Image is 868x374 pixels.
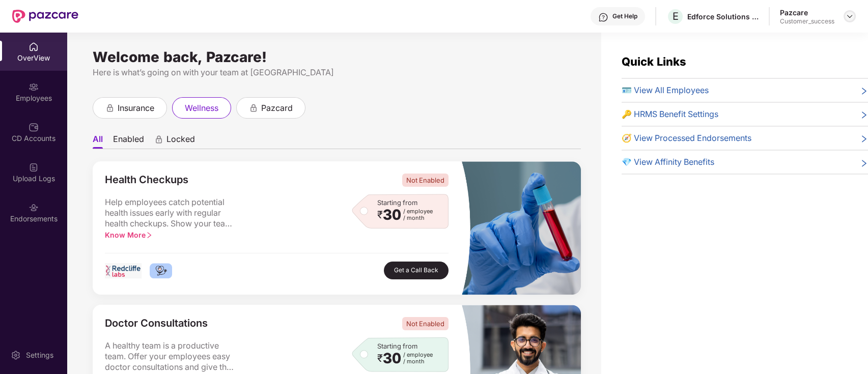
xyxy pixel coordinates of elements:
span: 💎 View Affinity Benefits [622,156,714,168]
span: wellness [185,102,218,114]
div: Here is what’s going on with your team at [GEOGRAPHIC_DATA] [93,66,581,79]
span: Doctor Consultations [105,317,208,330]
div: animation [154,135,163,144]
span: Not Enabled [402,174,449,187]
div: Settings [23,350,57,360]
img: svg+xml;base64,PHN2ZyBpZD0iQ0RfQWNjb3VudHMiIGRhdGEtbmFtZT0iQ0QgQWNjb3VudHMiIHhtbG5zPSJodHRwOi8vd3... [29,122,39,132]
span: 🪪 View All Employees [622,84,709,97]
span: 🧭 View Processed Endorsements [622,132,751,145]
button: Get a Call Back [384,262,449,279]
span: A healthy team is a productive team. Offer your employees easy doctor consultations and give the ... [105,340,237,373]
span: Starting from [377,342,417,350]
span: / month [403,215,433,221]
span: / employee [403,208,433,215]
span: right [860,158,868,168]
div: animation [249,103,258,112]
li: All [93,134,103,149]
div: Edforce Solutions Private Limited [687,12,759,21]
span: right [146,232,153,239]
span: Locked [166,134,195,149]
span: insurance [118,102,154,114]
span: Starting from [377,198,417,207]
span: right [860,86,868,97]
span: pazcard [261,102,293,114]
span: Know More [105,231,153,239]
img: svg+xml;base64,PHN2ZyBpZD0iRHJvcGRvd24tMzJ4MzIiIHhtbG5zPSJodHRwOi8vd3d3LnczLm9yZy8yMDAwL3N2ZyIgd2... [846,12,854,20]
span: Not Enabled [402,317,449,330]
span: right [860,110,868,121]
span: Quick Links [622,55,686,68]
span: / employee [403,352,433,358]
span: 30 [383,352,401,365]
span: Health Checkups [105,174,188,187]
li: Enabled [113,134,144,149]
img: svg+xml;base64,PHN2ZyBpZD0iRW5kb3JzZW1lbnRzIiB4bWxucz0iaHR0cDovL3d3dy53My5vcmcvMjAwMC9zdmciIHdpZH... [29,203,39,213]
div: Welcome back, Pazcare! [93,53,581,61]
span: 🔑 HRMS Benefit Settings [622,108,718,121]
span: / month [403,358,433,365]
span: right [860,134,868,145]
img: logo [105,263,142,278]
span: ₹ [377,211,383,219]
img: svg+xml;base64,PHN2ZyBpZD0iRW1wbG95ZWVzIiB4bWxucz0iaHR0cDovL3d3dy53My5vcmcvMjAwMC9zdmciIHdpZHRoPS... [29,82,39,92]
div: Customer_success [780,17,834,25]
span: E [673,10,679,22]
span: Help employees catch potential health issues early with regular health checkups. Show your team y... [105,197,237,229]
span: ₹ [377,354,383,362]
div: animation [105,103,115,112]
img: masked_image [461,161,580,295]
img: svg+xml;base64,PHN2ZyBpZD0iVXBsb2FkX0xvZ3MiIGRhdGEtbmFtZT0iVXBsb2FkIExvZ3MiIHhtbG5zPSJodHRwOi8vd3... [29,162,39,172]
img: logo [150,263,173,278]
span: 30 [383,208,401,221]
img: svg+xml;base64,PHN2ZyBpZD0iSG9tZSIgeG1sbnM9Imh0dHA6Ly93d3cudzMub3JnLzIwMDAvc3ZnIiB3aWR0aD0iMjAiIG... [29,42,39,52]
div: Pazcare [780,8,834,17]
img: svg+xml;base64,PHN2ZyBpZD0iSGVscC0zMngzMiIgeG1sbnM9Imh0dHA6Ly93d3cudzMub3JnLzIwMDAvc3ZnIiB3aWR0aD... [598,12,608,22]
img: New Pazcare Logo [12,10,78,23]
div: Get Help [612,12,637,20]
img: svg+xml;base64,PHN2ZyBpZD0iU2V0dGluZy0yMHgyMCIgeG1sbnM9Imh0dHA6Ly93d3cudzMub3JnLzIwMDAvc3ZnIiB3aW... [11,350,21,360]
